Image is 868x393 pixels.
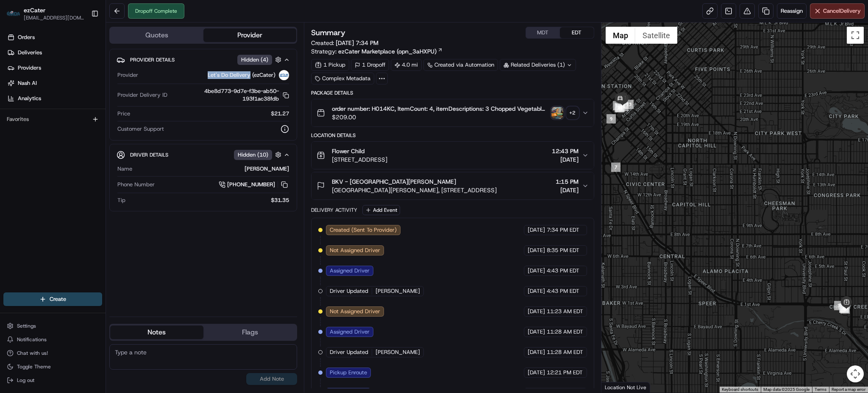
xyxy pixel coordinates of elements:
[547,308,583,315] span: 11:23 AM EDT
[362,205,400,215] button: Add Event
[117,53,290,67] button: Provider DetailsHidden (4)
[271,110,289,118] span: $21.27
[552,147,579,155] span: 12:43 PM
[528,267,545,275] span: [DATE]
[312,172,593,199] button: BKV - [GEOGRAPHIC_DATA][PERSON_NAME][GEOGRAPHIC_DATA][PERSON_NAME], [STREET_ADDRESS]1:15 PM[DATE]
[17,123,65,132] span: Knowledge Base
[338,47,443,56] a: ezCater Marketplace (opn_3aHXPU)
[311,39,378,47] span: Created:
[117,165,132,173] span: Name
[330,308,380,315] span: Not Assigned Driver
[528,308,545,315] span: [DATE]
[117,91,167,99] span: Provider Delivery ID
[18,34,35,41] span: Orders
[823,7,861,15] span: Cancel Delivery
[528,348,545,356] span: [DATE]
[423,59,498,71] a: Created via Automation
[604,382,632,393] a: Open this area in Google Maps (opens a new window)
[3,374,102,386] button: Log out
[601,382,650,393] div: Location Not Live
[241,56,268,64] span: Hidden ( 4 )
[311,132,594,139] div: Location Details
[3,320,102,332] button: Settings
[68,120,139,135] a: 💻API Documentation
[338,47,437,56] span: ezCater Marketplace (opn_3aHXPU)
[279,70,289,80] img: lets_do_delivery_logo.png
[117,110,130,118] span: Price
[50,295,66,303] span: Create
[22,55,140,64] input: Clear
[24,14,84,21] button: [EMAIL_ADDRESS][DOMAIN_NAME]
[560,27,594,38] button: EDT
[332,113,548,121] span: $209.00
[311,47,443,56] div: Strategy:
[17,350,48,357] span: Chat with us!
[528,328,545,336] span: [DATE]
[332,186,497,194] span: [GEOGRAPHIC_DATA][PERSON_NAME], [STREET_ADDRESS]
[604,382,632,393] img: Google
[547,226,579,234] span: 7:34 PM EDT
[84,144,103,150] span: Pylon
[129,196,289,204] div: $31.35
[552,155,579,164] span: [DATE]
[332,155,387,164] span: [STREET_ADDRESS]
[556,186,579,194] span: [DATE]
[391,59,422,71] div: 4.0 mi
[18,79,37,87] span: Nash AI
[8,81,24,96] img: 1736555255976-a54dd68f-1ca7-489b-9aae-adbdc363a1c4
[219,180,289,189] a: [PHONE_NUMBER]
[117,125,164,133] span: Customer Support
[3,361,102,373] button: Toggle Theme
[847,27,864,44] button: Toggle fullscreen view
[144,84,154,94] button: Start new chat
[203,28,297,42] button: Provider
[110,326,203,339] button: Notes
[500,59,576,71] div: Related Deliveries (1)
[606,114,616,124] div: 9
[330,247,380,254] span: Not Assigned Driver
[18,64,41,72] span: Providers
[376,287,420,295] span: [PERSON_NAME]
[117,181,155,188] span: Phone Number
[311,29,345,36] h3: Summary
[208,71,275,79] span: Let's Do Delivery (ezCater)
[80,123,136,132] span: API Documentation
[117,71,138,79] span: Provider
[547,328,583,336] span: 11:28 AM EDT
[234,149,284,160] button: Hidden (10)
[815,387,826,392] a: Terms (opens in new tab)
[311,59,349,71] div: 1 Pickup
[547,369,583,376] span: 12:21 PM EDT
[330,287,368,295] span: Driver Updated
[528,369,545,376] span: [DATE]
[117,196,125,204] span: Tip
[3,292,102,306] button: Create
[238,151,268,159] span: Hidden ( 10 )
[312,99,593,126] button: order number: H014KC, ItemCount: 4, itemDescriptions: 3 Chopped Vegetable Salad, 1 Red Chili-Glaz...
[7,11,20,17] img: ezCater
[3,92,106,105] a: Analytics
[311,207,357,213] div: Delivery Activity
[171,87,289,103] button: 4be8d773-9d7e-f3be-ab50-193f1ac38fdb
[24,6,45,14] button: ezCater
[130,152,168,158] span: Driver Details
[839,303,849,313] div: 6
[3,3,88,24] button: ezCaterezCater[EMAIL_ADDRESS][DOMAIN_NAME]
[18,95,41,102] span: Analytics
[832,387,865,392] a: Report a map error
[8,34,154,48] p: Welcome 👋
[3,31,106,44] a: Orders
[330,369,367,376] span: Pickup Enroute
[3,76,106,90] a: Nash AI
[376,348,420,356] span: [PERSON_NAME]
[8,124,15,131] div: 📗
[615,103,625,112] div: 14
[528,226,545,234] span: [DATE]
[17,363,51,370] span: Toggle Theme
[117,148,290,162] button: Driver DetailsHidden (10)
[551,107,579,119] button: photo_proof_of_pickup image+2
[834,301,843,310] div: 3
[567,107,579,119] div: + 2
